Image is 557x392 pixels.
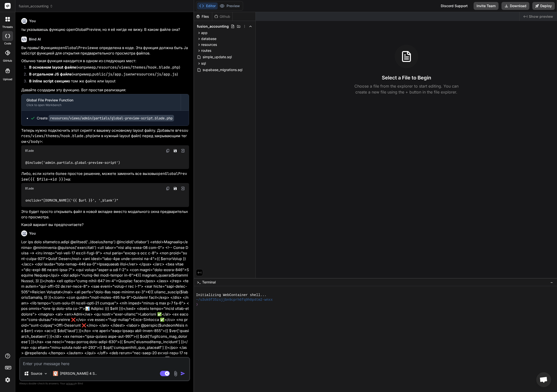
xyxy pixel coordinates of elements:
img: attachment [173,371,178,376]
span: resources [201,42,217,47]
span: ❯ [196,302,198,307]
strong: В inline script секции [29,79,68,83]
p: Choose a file from the explorer to start editing. You can create a new file using the + button in... [351,83,462,95]
div: Github [212,14,232,19]
button: Editor [197,2,218,9]
button: − [549,278,554,286]
img: copy [166,187,170,190]
code: onclick="[DOMAIN_NAME]('{{ $url }}', '_blank')" [25,198,119,203]
li: (например, ) [25,65,189,72]
span: − [550,280,553,285]
code: @include('admin.partials.global-preview-script') [25,160,121,165]
p: Давайте создадим эту функцию. Вот простая реализация: [21,87,189,93]
p: Вы правы! Функция не определена в коде. Эта функция должна быть JavaScript функцией для открытия ... [21,45,189,56]
img: Claude 4 Sonnet [53,371,58,376]
span: fusion_accounting [197,24,229,29]
p: Либо, если хотите более простое решение, можете заменить все вызовы на: [21,171,189,182]
span: Show preview [529,14,553,19]
span: Initializing WebContainer shell... [196,293,266,298]
img: icon [180,371,185,376]
p: [PERSON_NAME] 4 S.. [60,371,97,376]
span: simple_update.sql [202,54,232,60]
li: (например, или ) [25,72,189,78]
img: settings [3,376,12,384]
p: Обычно такая функция находится в одном из следующих мест: [21,58,189,64]
button: Preview [218,2,242,9]
code: openGlobalPreview [56,45,94,50]
h3: Select a File to Begin [382,74,431,81]
span: database [201,36,216,41]
label: GitHub [3,59,12,63]
span: Blade [25,187,34,190]
p: Always double-check its answers. Your in Bind [19,381,190,386]
div: Discord Support [438,2,471,10]
label: code [4,41,11,46]
span: routes [201,48,211,53]
img: copy [166,149,170,153]
code: openGlobalPreview({{ $file->id }}) [21,171,187,182]
span: supabase_migrations.sql [202,67,243,73]
span: >_ [197,280,201,285]
button: Download [501,2,529,10]
p: Теперь нужно подключить этот скрипт к вашему основному layout файлу. Добавьте в (или в нужный lay... [21,128,189,145]
p: Какой вариант вы предпочитаете? [21,222,189,228]
strong: В основном layout файле [29,65,76,70]
span: privacy [66,382,75,385]
img: Open in Browser [181,149,185,153]
h6: You [29,19,36,23]
button: Global File Preview FunctionClick to open Workbench [21,94,181,111]
div: Open chat [536,372,551,387]
div: Files [194,14,212,19]
div: Click to open Workbench [26,103,176,107]
span: Blade [25,149,34,153]
div: Create [37,116,174,121]
p: Source [31,371,42,376]
h6: You [29,231,36,236]
label: threads [2,25,13,29]
strong: В отдельном JS файле [29,72,72,76]
img: Open in Browser [181,186,185,191]
div: Global File Preview Function [26,98,176,103]
li: в том же файле или layout [25,78,189,85]
button: Invite Team [474,2,499,10]
code: resources/views/themes/hook.blade.php [97,65,179,70]
p: Это будет просто открывать файл в новой вкладке вместо модального окна предварительного просмотра. [21,209,189,220]
span: ~/u3uk0f35zsjjbn9cprh6fq9h0p4tm2-wnxx [196,298,273,302]
code: public/js/app.js [92,72,128,77]
button: Deploy [532,2,555,10]
button: Save file [172,185,179,192]
p: ты указываешь функцию openGlobalPreview, но я её нигде не вижу. В каком файле она? [21,27,189,33]
button: Save file [172,147,179,154]
code: resources/js/app.js [134,72,177,77]
span: Terminal [202,280,216,285]
label: Upload [3,77,12,81]
img: Pick Models [44,372,48,376]
span: app [201,30,208,35]
span: fusion_accounting [19,4,53,9]
code: </body> [26,139,42,144]
span: sql [201,61,206,66]
code: resources/views/admin/partials/global-preview-script.blade.php [49,115,174,121]
h6: Bind AI [29,37,41,42]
